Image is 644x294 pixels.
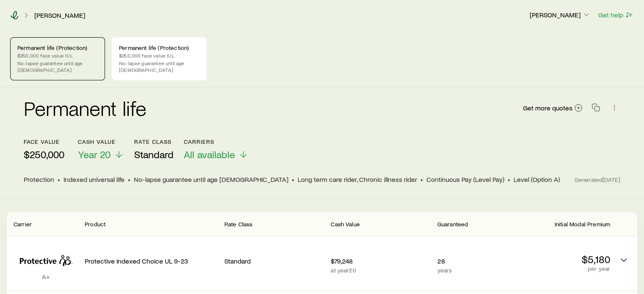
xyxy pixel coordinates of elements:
span: Rate Class [224,220,253,228]
p: A+ [14,272,78,281]
span: All available [184,148,235,160]
p: $250,000 [24,148,64,160]
button: Rate ClassStandard [134,138,174,161]
span: Generated [575,176,620,184]
span: • [292,175,294,184]
span: Product [85,220,105,228]
span: Get more quotes [523,104,572,111]
span: • [128,175,130,184]
span: Continuous Pay (Level Pay) [426,175,504,184]
span: • [58,175,60,184]
p: at year 20 [331,267,430,274]
a: Get more quotes [522,103,583,113]
p: per year [511,265,610,272]
p: Standard [224,257,324,265]
span: Cash Value [331,220,360,228]
p: face value [24,138,64,145]
span: • [508,175,510,184]
p: $5,180 [511,253,610,265]
p: No-lapse guarantee until age [DEMOGRAPHIC_DATA] [17,60,98,73]
button: Get help [598,10,634,20]
span: Year 20 [78,148,111,160]
p: No-lapse guarantee until age [DEMOGRAPHIC_DATA] [119,60,199,73]
p: Protective Indexed Choice UL 9-23 [85,257,218,265]
p: 28 [437,257,504,265]
span: Carrier [14,220,32,228]
span: Initial Modal Premium [555,220,610,228]
p: Permanent life (Protection) [17,44,98,51]
span: No-lapse guarantee until age [DEMOGRAPHIC_DATA] [134,175,288,184]
a: Permanent life (Protection)$250,000 face value IULNo-lapse guarantee until age [DEMOGRAPHIC_DATA] [112,37,207,80]
p: $250,000 face value IUL [119,52,199,59]
button: CarriersAll available [184,138,249,161]
span: Standard [134,148,174,160]
span: [DATE] [603,176,620,184]
button: Cash ValueYear 20 [78,138,124,161]
span: • [420,175,423,184]
p: [PERSON_NAME] [530,11,591,19]
p: $250,000 face value IUL [17,52,98,59]
a: Permanent life (Protection)$250,000 face value IULNo-lapse guarantee until age [DEMOGRAPHIC_DATA] [10,37,105,80]
span: Protection [24,175,54,184]
h2: Permanent life [24,98,146,118]
span: Level (Option A) [514,175,560,184]
span: Indexed universal life [64,175,124,184]
p: Permanent life (Protection) [119,44,199,51]
p: Rate Class [134,138,174,145]
button: [PERSON_NAME] [529,10,591,20]
p: Carriers [184,138,249,145]
span: Long term care rider, Chronic illness rider [298,175,417,184]
p: Cash Value [78,138,124,145]
span: Guaranteed [437,220,468,228]
p: years [437,267,504,274]
p: $79,248 [331,257,430,265]
a: [PERSON_NAME] [34,11,86,19]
